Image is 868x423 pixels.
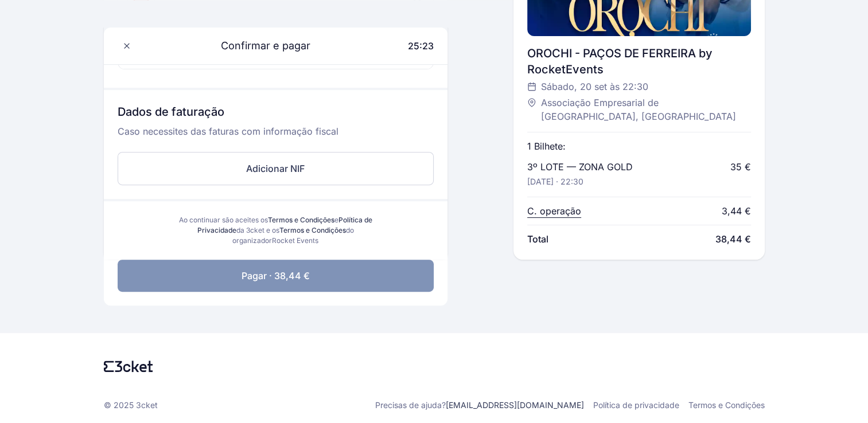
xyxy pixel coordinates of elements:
p: 1 Bilhete: [527,139,566,153]
span: Associação Empresarial de [GEOGRAPHIC_DATA], [GEOGRAPHIC_DATA] [541,96,739,123]
p: Caso necessites das faturas com informação fiscal [118,124,434,147]
button: Pagar · 38,44 € [118,260,434,292]
p: [DATE] · 22:30 [527,176,583,187]
div: 35 € [730,160,751,174]
div: OROCHI - PAÇOS DE FERREIRA by RocketEvents [527,45,751,77]
a: Política de privacidade [593,399,679,411]
span: Sábado, 20 set às 22:30 [541,80,648,93]
h3: Dados de faturação [118,104,434,124]
span: 25:23 [408,40,434,52]
p: 3º LOTE — ZONA GOLD [527,160,633,174]
span: Rocket Events [272,236,318,245]
span: 38,44 € [715,232,751,246]
div: Ao continuar são aceites os e da 3cket e os do organizador [168,215,383,246]
span: Pagar · 38,44 € [242,269,310,283]
p: Precisas de ajuda? [375,399,584,411]
a: Termos e Condições [688,399,765,411]
a: Termos e Condições [279,226,346,234]
button: Adicionar NIF [118,152,434,185]
span: Confirmar e pagar [207,38,310,54]
a: [EMAIL_ADDRESS][DOMAIN_NAME] [446,400,584,410]
p: C. operação [527,204,581,218]
div: 3,44 € [722,204,751,218]
p: © 2025 3cket [104,399,158,411]
span: Total [527,232,548,246]
a: Termos e Condições [268,216,334,224]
